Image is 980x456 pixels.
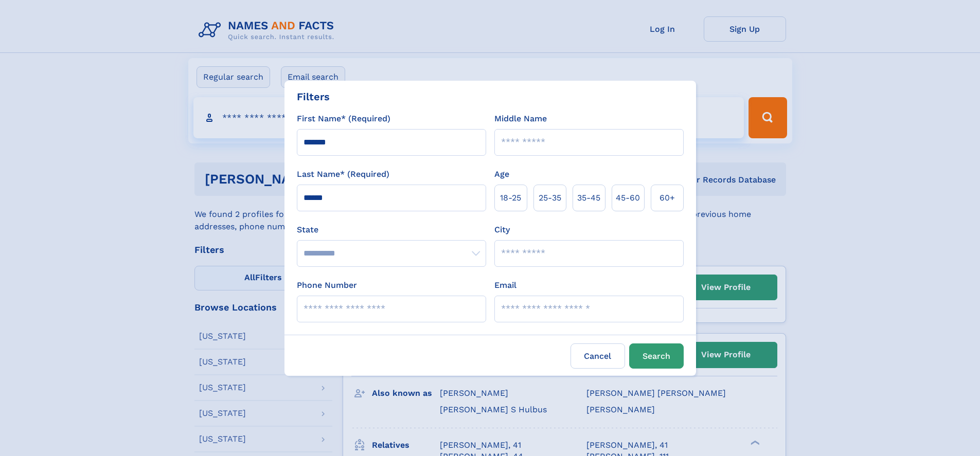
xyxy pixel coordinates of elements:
button: Search [629,343,684,369]
label: Age [494,168,509,180]
label: State [297,224,486,236]
label: Email [494,279,516,291]
span: 35‑45 [577,192,600,204]
label: City [494,224,510,236]
label: Phone Number [297,279,357,291]
span: 60+ [660,192,675,204]
label: Cancel [571,343,625,369]
label: First Name* (Required) [297,113,390,125]
label: Last Name* (Required) [297,168,389,180]
span: 25‑35 [539,192,561,204]
label: Middle Name [494,113,547,125]
span: 45‑60 [616,192,640,204]
span: 18‑25 [500,192,521,204]
div: Filters [297,89,330,104]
